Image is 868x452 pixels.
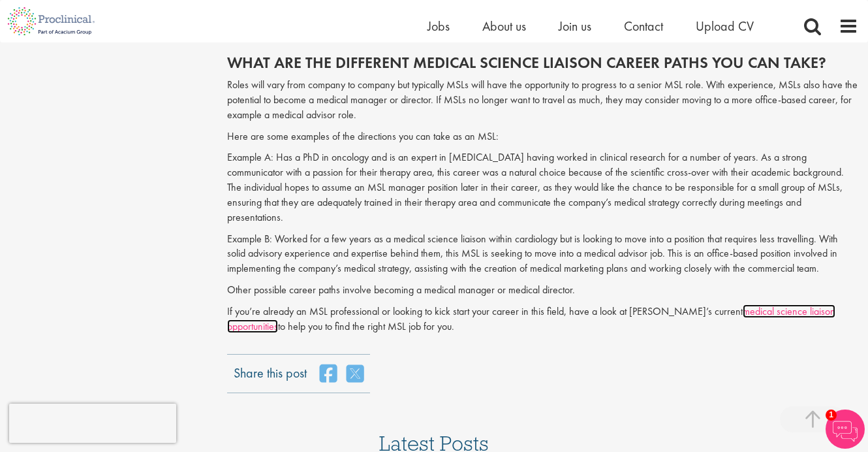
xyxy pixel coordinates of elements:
a: share on twitter [347,364,364,383]
img: Chatbot [826,410,865,449]
p: Other possible career paths involve becoming a medical manager or medical director. [227,283,859,298]
a: Join us [559,18,591,35]
a: Upload CV [696,18,754,35]
p: Roles will vary from company to company but typically MSLs will have the opportunity to progress ... [227,78,859,123]
label: Share this post [234,364,307,373]
p: Here are some examples of the directions you can take as an MSL: [227,129,859,144]
a: Jobs [427,18,450,35]
h2: What are the different medical science liaison career paths you can take? [227,54,859,71]
p: Example B: Worked for a few years as a medical science liaison within cardiology but is looking t... [227,232,859,277]
p: If you’re already an MSL professional or looking to kick start your career in this field, have a ... [227,304,859,334]
iframe: reCAPTCHA [9,404,176,443]
a: About us [482,18,526,35]
p: Example A: Has a PhD in oncology and is an expert in [MEDICAL_DATA] having worked in clinical res... [227,150,859,225]
a: Contact [624,18,663,35]
a: share on facebook [320,364,337,383]
span: 1 [826,410,837,421]
a: medical science liaison opportunities [227,304,835,333]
